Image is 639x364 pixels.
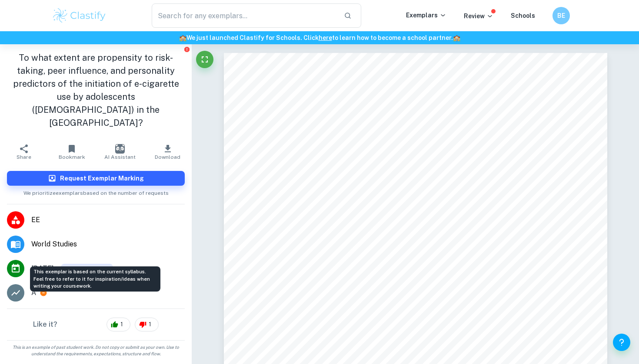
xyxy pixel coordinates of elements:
[17,154,31,160] span: Share
[31,215,185,225] span: EE
[155,154,180,160] span: Download
[48,140,96,164] button: Bookmark
[104,154,136,160] span: AI Assistant
[152,3,337,28] input: Search for any exemplars...
[31,288,36,298] p: A
[60,174,144,183] h6: Request Exemplar Marking
[552,7,570,24] button: BE
[2,33,637,43] h6: We just launched Clastify for Schools. Click to learn how to become a school partner.
[613,334,630,351] button: Help and Feedback
[31,239,185,249] span: World Studies
[23,186,169,197] span: We prioritize exemplars based on the number of requests
[33,319,57,330] h6: Like it?
[271,185,289,193] span: Title:
[556,11,566,20] h6: BE
[319,34,332,41] a: here
[389,341,472,348] span: Health and Development
[404,306,484,314] span: Biology and Psychology
[7,51,185,129] h1: To what extent are propensity to risk-taking, peer influence, and personality predictors of the i...
[59,154,85,160] span: Bookmark
[464,11,493,21] p: Review
[135,318,159,331] div: 1
[291,185,561,193] span: The Influence of Risk-taking Propensity, Peer Influence, and Personality Traits on
[30,266,160,292] div: This exemplar is based on the current syllabus. Feel free to refer to it for inspiration/ideas wh...
[183,46,190,52] button: Report issue
[52,7,107,24] img: Clastify logo
[406,10,446,20] p: Exemplars
[144,140,192,164] button: Download
[106,318,130,331] div: 1
[144,320,156,329] span: 1
[291,203,565,210] span: the Initiation of E-Cigarette Use Among Adolescents in the [GEOGRAPHIC_DATA]
[3,344,188,357] span: This is an example of past student work. Do not copy or submit as your own. Use to understand the...
[115,144,125,154] img: AI Assistant
[349,306,402,314] span: World Studies:
[273,237,344,244] span: Research Question:
[346,237,558,244] span: To what extent are propensity to risk-taking, peer influence, and
[7,171,185,186] button: Request Exemplar Marking
[511,12,535,19] a: Schools
[196,51,213,68] button: Fullscreen
[453,34,460,41] span: 🏫
[276,254,556,262] span: personality predictors of the initiation of e-cigarette use by adolescents (11-17 years
[96,140,144,164] button: AI Assistant
[179,34,186,41] span: 🏫
[360,341,387,348] span: Theme:
[369,272,487,279] span: old) in the [GEOGRAPHIC_DATA]?
[116,320,128,329] span: 1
